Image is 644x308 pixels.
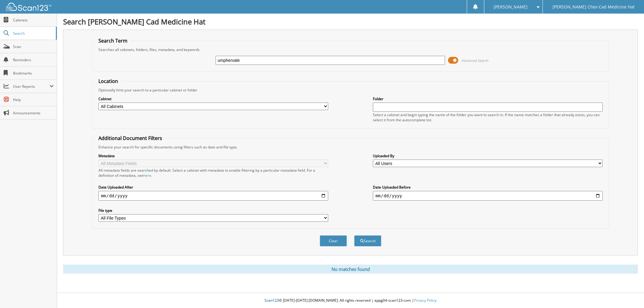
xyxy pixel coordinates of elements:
div: No matches found [63,265,638,274]
span: [PERSON_NAME] [494,5,527,9]
a: Privacy Policy [414,298,437,303]
span: Scan123 [264,298,279,303]
input: end [373,191,602,201]
div: © [DATE]-[DATE] [DOMAIN_NAME]. All rights reserved | appg04-scan123-com | [57,293,644,308]
span: Search [13,31,53,36]
span: Help [13,97,54,102]
label: Date Uploaded Before [373,185,602,190]
button: Search [354,235,381,246]
label: Cabinet [98,96,328,101]
span: Cabinets [13,17,54,23]
h1: Search [PERSON_NAME] Cad Medicine Hat [63,17,638,27]
legend: Location [95,78,121,84]
div: Optionally limit your search to a particular cabinet or folder [95,87,606,93]
span: Scan [13,44,54,49]
div: All metadata fields are searched by default. Select a cabinet with metadata to enable filtering b... [98,168,328,178]
label: File type [98,208,328,213]
span: Bookmarks [13,71,54,76]
a: here [143,173,151,178]
span: User Reports [13,84,50,89]
span: Reminders [13,57,54,62]
label: Metadata [98,153,328,158]
input: start [98,191,328,201]
button: Clear [320,235,347,246]
div: Enhance your search for specific documents using filters such as date and file type. [95,144,606,150]
legend: Search Term [95,37,130,44]
legend: Additional Document Filters [95,135,165,141]
img: scan123-logo-white.svg [6,3,51,11]
div: Select a cabinet and begin typing the name of the folder you want to search in. If the name match... [373,112,602,122]
label: Folder [373,96,602,101]
span: Announcements [13,110,54,116]
label: Uploaded By [373,153,602,158]
span: [PERSON_NAME] Chev Cad Medicine Hat [553,5,635,9]
label: Date Uploaded After [98,185,328,190]
div: Searches all cabinets, folders, files, metadata, and keywords [95,47,606,52]
span: Advanced Search [462,58,489,63]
